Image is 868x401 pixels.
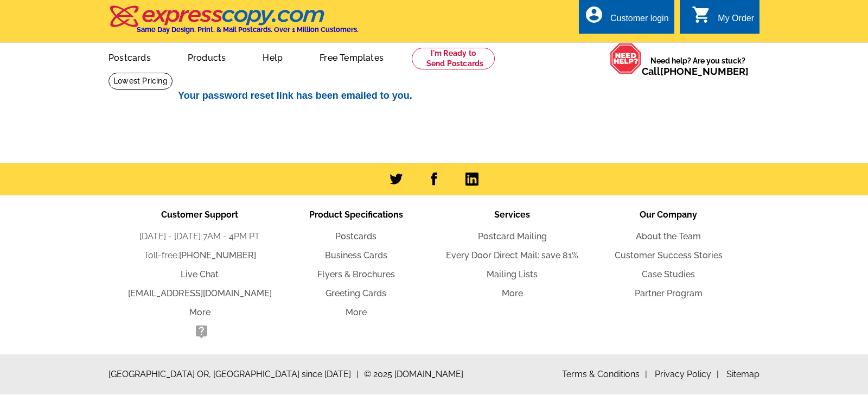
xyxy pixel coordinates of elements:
span: Need help? Are you stuck? [642,55,754,77]
a: account_circle Customer login [584,12,669,26]
a: More [189,307,210,317]
a: More [502,288,523,298]
a: Customer Success Stories [615,250,723,260]
span: Product Specifications [309,209,403,220]
a: Same Day Design, Print, & Mail Postcards. Over 1 Million Customers. [108,13,359,34]
a: Case Studies [642,269,695,279]
a: Postcards [91,44,168,69]
a: Live Chat [181,269,219,279]
a: [EMAIL_ADDRESS][DOMAIN_NAME] [128,288,272,298]
span: Services [494,209,530,220]
a: [PHONE_NUMBER] [179,250,256,260]
a: About the Team [636,231,701,241]
a: Flyers & Brochures [317,269,395,279]
a: Every Door Direct Mail: save 81% [446,250,578,260]
a: Privacy Policy [655,369,719,379]
a: Help [245,44,300,69]
div: Customer login [610,14,669,29]
a: Postcards [335,231,376,241]
div: My Order [718,14,754,29]
a: Products [170,44,244,69]
iframe: LiveChat chat widget [716,367,868,401]
span: Call [642,66,749,77]
a: Partner Program [635,288,703,298]
a: Business Cards [325,250,387,260]
span: Customer Support [161,209,238,220]
a: Greeting Cards [325,288,386,298]
i: account_circle [584,5,604,24]
h4: Same Day Design, Print, & Mail Postcards. Over 1 Million Customers. [137,26,359,34]
a: Free Templates [302,44,401,69]
a: [PHONE_NUMBER] [660,66,749,77]
span: Our Company [640,209,697,220]
a: shopping_cart My Order [692,12,754,26]
h2: Your password reset link has been emailed to you. [178,90,699,102]
img: help [610,43,642,74]
span: [GEOGRAPHIC_DATA] OR, [GEOGRAPHIC_DATA] since [DATE] [108,368,359,381]
a: Terms & Conditions [562,369,647,379]
a: More [346,307,367,317]
li: [DATE] - [DATE] 7AM - 4PM PT [122,230,278,243]
a: Mailing Lists [487,269,538,279]
i: shopping_cart [692,5,711,24]
span: © 2025 [DOMAIN_NAME] [364,368,463,381]
li: Toll-free: [122,249,278,262]
a: Postcard Mailing [478,231,547,241]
